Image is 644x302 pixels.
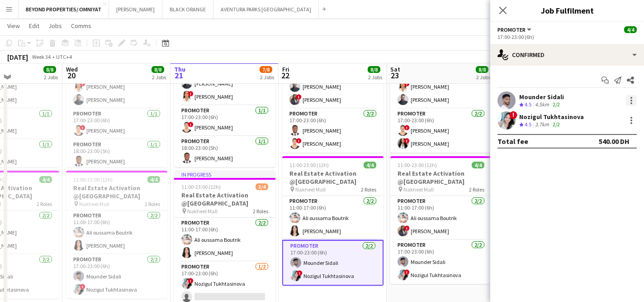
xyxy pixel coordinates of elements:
[525,121,531,128] span: 4.5
[45,20,66,32] a: Jobs
[48,22,62,30] span: Jobs
[289,162,329,168] span: 11:00-23:00 (12h)
[404,81,410,86] span: !
[599,137,630,146] div: 540.00 DH
[390,65,400,73] span: Sat
[497,26,533,33] button: Promoter
[152,66,164,73] span: 8/8
[66,211,167,254] app-card-role: Promoter2/211:00-17:00 (6h)Ali oussama Boutrik[PERSON_NAME]
[25,20,43,32] a: Edit
[4,20,24,32] a: View
[390,65,492,109] app-card-role: Promoter2/211:00-17:00 (6h)![PERSON_NAME][PERSON_NAME]
[476,74,490,81] div: 2 Jobs
[80,125,85,130] span: !
[509,111,517,119] span: !
[390,169,492,186] h3: Real Estate Activation @[GEOGRAPHIC_DATA]
[624,26,637,33] span: 4/4
[80,284,85,289] span: !
[490,44,644,66] div: Confirmed
[71,22,91,30] span: Comms
[281,70,289,81] span: 22
[109,0,162,18] button: [PERSON_NAME]
[188,122,194,127] span: !
[497,34,637,40] div: 17:00-23:00 (6h)
[80,81,85,86] span: !
[66,65,78,73] span: Wed
[162,0,213,18] button: BLACK ORANGE
[390,109,492,153] app-card-role: Promoter2/217:00-23:00 (6h)![PERSON_NAME]![PERSON_NAME]
[213,0,319,18] button: AVENTURA PARKS [GEOGRAPHIC_DATA]
[188,91,194,96] span: !
[398,162,437,168] span: 11:00-23:00 (12h)
[519,93,564,101] div: Mounder Sidali
[282,240,384,286] app-card-role: Promoter2/217:00-23:00 (6h)Mounder Sidali!Nozigul Tukhtasinova
[404,125,410,130] span: !
[390,196,492,240] app-card-role: Promoter2/211:00-17:00 (6h)Ali oussama Boutrik![PERSON_NAME]
[490,5,644,16] h3: Job Fulfilment
[497,26,526,33] span: Promoter
[181,183,221,190] span: 11:00-23:00 (12h)
[43,66,56,73] span: 8/8
[390,156,492,284] app-job-card: 11:00-23:00 (12h)4/4Real Estate Activation @[GEOGRAPHIC_DATA] Nakheel Mall2 RolesPromoter2/211:00...
[29,22,39,30] span: Edit
[65,70,78,81] span: 20
[282,65,384,109] app-card-role: Promoter2/211:00-17:00 (6h)[PERSON_NAME]![PERSON_NAME]
[469,186,484,193] span: 2 Roles
[67,20,95,32] a: Comms
[390,33,492,153] app-job-card: 11:00-23:00 (12h)4/4Real Estate Activation @MOE [GEOGRAPHIC_DATA]2 RolesPromoter2/211:00-17:00 (6...
[66,254,167,298] app-card-role: Promoter2/217:00-23:00 (6h)Mounder Sidali!Nozigul Tukhtasinova
[7,53,28,62] div: [DATE]
[66,171,167,298] app-job-card: 11:00-23:00 (12h)4/4Real Estate Activation @[GEOGRAPHIC_DATA] Nakheel Mall2 RolesPromoter2/211:00...
[282,109,384,153] app-card-role: Promoter2/217:00-23:00 (6h)[PERSON_NAME]![PERSON_NAME]
[174,105,275,136] app-card-role: Promoter1/117:00-23:00 (6h)![PERSON_NAME]
[297,270,303,276] span: !
[260,74,274,81] div: 2 Jobs
[39,176,52,183] span: 4/4
[145,201,160,207] span: 2 Roles
[472,162,484,168] span: 4/4
[553,121,560,128] app-skills-label: 2/2
[282,33,384,153] app-job-card: 11:00-23:00 (12h)4/4Real Estate Activation @MOE [GEOGRAPHIC_DATA]2 RolesPromoter2/211:00-17:00 (6...
[476,66,488,73] span: 8/8
[533,101,551,109] div: 4.5km
[56,53,72,60] div: UTC+4
[404,269,410,275] span: !
[519,113,584,121] div: Nozigul Tukhtasinova
[174,171,275,178] div: In progress
[174,136,275,167] app-card-role: Promoter1/118:00-23:00 (5h)[PERSON_NAME]
[256,183,268,190] span: 3/4
[173,70,185,81] span: 21
[152,74,166,81] div: 2 Jobs
[147,176,160,183] span: 4/4
[19,0,109,18] button: BEYOND PROPERTIES/ OMNIYAT
[174,65,185,73] span: Thu
[497,137,528,146] div: Total fee
[282,65,289,73] span: Fri
[174,191,275,207] h3: Real Estate Activation @[GEOGRAPHIC_DATA]
[66,65,167,109] app-card-role: Promoter2/211:00-17:00 (6h)![PERSON_NAME][PERSON_NAME]
[66,184,167,200] h3: Real Estate Activation @[GEOGRAPHIC_DATA]
[282,156,384,286] app-job-card: 11:00-23:00 (12h)4/4Real Estate Activation @[GEOGRAPHIC_DATA] Nakheel Mall2 RolesPromoter2/211:00...
[403,186,434,193] span: Nakheel Mall
[404,138,410,144] span: !
[525,101,531,108] span: 4.5
[295,186,326,193] span: Nakheel Mall
[260,66,272,73] span: 7/8
[44,74,58,81] div: 2 Jobs
[66,33,167,167] app-job-card: 11:00-23:00 (12h)4/4Real Estate Activation @MOE [GEOGRAPHIC_DATA]3 RolesPromoter2/211:00-17:00 (6...
[79,201,109,207] span: Nakheel Mall
[37,201,52,207] span: 2 Roles
[174,33,275,167] div: In progress11:00-23:00 (12h)4/4Real Estate Activation @MOE [GEOGRAPHIC_DATA]3 RolesPromoter2/211:...
[361,186,376,193] span: 2 Roles
[390,240,492,284] app-card-role: Promoter2/217:00-23:00 (6h)Mounder Sidali!Nozigul Tukhtasinova
[187,208,218,215] span: Nakheel Mall
[364,162,376,168] span: 4/4
[282,196,384,240] app-card-role: Promoter2/211:00-17:00 (6h)Ali oussama Boutrik[PERSON_NAME]
[368,74,382,81] div: 2 Jobs
[389,70,400,81] span: 23
[174,218,275,262] app-card-role: Promoter2/211:00-17:00 (6h)Ali oussama Boutrik[PERSON_NAME]
[73,176,113,183] span: 11:00-23:00 (12h)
